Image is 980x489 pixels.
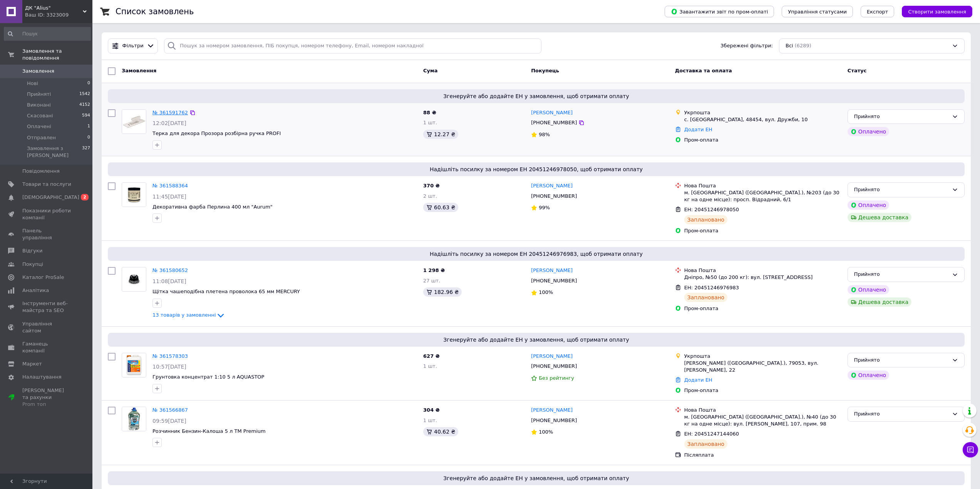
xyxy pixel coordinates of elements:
[423,193,437,199] span: 2 шт.
[684,414,841,427] div: м. [GEOGRAPHIC_DATA] ([GEOGRAPHIC_DATA].), №40 (до 30 кг на одне місце): вул. [PERSON_NAME], 107,...
[122,268,146,291] img: Фото товару
[529,118,578,128] div: [PHONE_NUMBER]
[152,428,266,434] a: Розчинник Бензин-Калоша 5 л ТМ Premium
[111,474,962,482] span: Згенеруйте або додайте ЕН у замовлення, щоб отримати оплату
[152,278,186,284] span: 11:08[DATE]
[22,274,64,281] span: Каталог ProSale
[423,417,437,423] span: 1 шт.
[27,145,82,159] span: Замовлення з [PERSON_NAME]
[81,194,89,200] span: 2
[684,267,841,274] div: Нова Пошта
[122,68,156,73] span: Замовлення
[22,181,71,188] span: Товари та послуги
[684,182,841,189] div: Нова Пошта
[684,305,841,312] div: Пром-оплата
[27,80,38,87] span: Нові
[152,289,300,294] a: Щітка чашеподібна плетена проволока 65 мм MERCURY
[908,9,966,15] span: Створити замовлення
[684,274,841,281] div: Дніпро, №50 (до 200 кг): вул. [STREET_ADDRESS]
[152,374,264,380] span: Грунтовка концентрат 1:10 5 л AQUASTOP
[854,270,949,279] div: Прийнято
[152,120,186,126] span: 12:02[DATE]
[25,12,92,18] div: Ваш ID: 3323009
[531,109,573,117] a: [PERSON_NAME]
[22,300,71,314] span: Інструменти веб-майстра та SEO
[152,312,216,318] span: 13 товарів у замовленні
[22,360,42,367] span: Маркет
[152,183,188,189] a: № 361588364
[531,182,573,190] a: [PERSON_NAME]
[684,227,841,234] div: Пром-оплата
[152,130,281,136] a: Терка для декора Прозора розбірна ручка PROFI
[848,213,911,222] div: Дешева доставка
[786,42,793,50] span: Всі
[22,227,71,241] span: Панель управління
[22,194,79,201] span: [DEMOGRAPHIC_DATA]
[22,287,49,294] span: Аналітика
[111,92,962,100] span: Згенеруйте або додайте ЕН у замовлення, щоб отримати оплату
[423,68,437,73] span: Cума
[122,353,146,377] a: Фото товару
[152,204,273,210] span: Декоративна фарба Перлина 400 мл "Aurum"
[788,9,847,15] span: Управління статусами
[27,91,51,98] span: Прийняті
[27,134,56,141] span: Отправлен
[122,267,146,292] a: Фото товару
[122,183,146,207] img: Фото товару
[423,203,458,212] div: 60.63 ₴
[529,191,578,201] div: [PHONE_NUMBER]
[122,407,146,431] a: Фото товару
[27,123,51,130] span: Оплачені
[894,8,972,14] a: Створити замовлення
[152,353,188,359] a: № 361578303
[423,267,445,273] span: 1 298 ₴
[684,207,739,212] span: ЕН: 20451246978050
[423,130,458,139] div: 12.27 ₴
[529,276,578,286] div: [PHONE_NUMBER]
[720,42,773,50] span: Збережені фільтри:
[4,27,91,41] input: Пошук
[782,6,853,17] button: Управління статусами
[122,353,146,377] img: Фото товару
[87,80,90,87] span: 0
[152,110,188,115] a: № 361591762
[122,182,146,207] a: Фото товару
[111,165,962,173] span: Надішліть посилку за номером ЕН 20451246978050, щоб отримати оплату
[423,110,436,115] span: 88 ₴
[848,200,889,210] div: Оплачено
[854,356,949,364] div: Прийнято
[529,361,578,371] div: [PHONE_NUMBER]
[684,387,841,394] div: Пром-оплата
[684,137,841,144] div: Пром-оплата
[671,8,768,15] span: Завантажити звіт по пром-оплаті
[122,42,144,50] span: Фільтри
[82,145,90,159] span: 327
[675,68,732,73] span: Доставка та оплата
[531,407,573,414] a: [PERSON_NAME]
[423,427,458,436] div: 40.62 ₴
[152,418,186,424] span: 09:59[DATE]
[867,9,888,15] span: Експорт
[848,127,889,136] div: Оплачено
[539,375,574,381] span: Без рейтингу
[122,407,146,431] img: Фото товару
[82,112,90,119] span: 594
[531,68,559,73] span: Покупець
[423,120,437,125] span: 1 шт.
[854,186,949,194] div: Прийнято
[539,205,550,210] span: 99%
[152,364,186,370] span: 10:57[DATE]
[423,183,440,189] span: 370 ₴
[902,6,972,17] button: Створити замовлення
[111,250,962,258] span: Надішліть посилку за номером ЕН 20451246976983, щоб отримати оплату
[22,320,71,334] span: Управління сайтом
[684,285,739,290] span: ЕН: 20451246976983
[87,123,90,130] span: 1
[684,116,841,123] div: с. [GEOGRAPHIC_DATA], 48454, вул. Дружби, 10
[848,371,889,380] div: Оплачено
[22,207,71,221] span: Показники роботи компанії
[684,109,841,116] div: Укрпошта
[87,134,90,141] span: 0
[795,43,811,48] span: (6289)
